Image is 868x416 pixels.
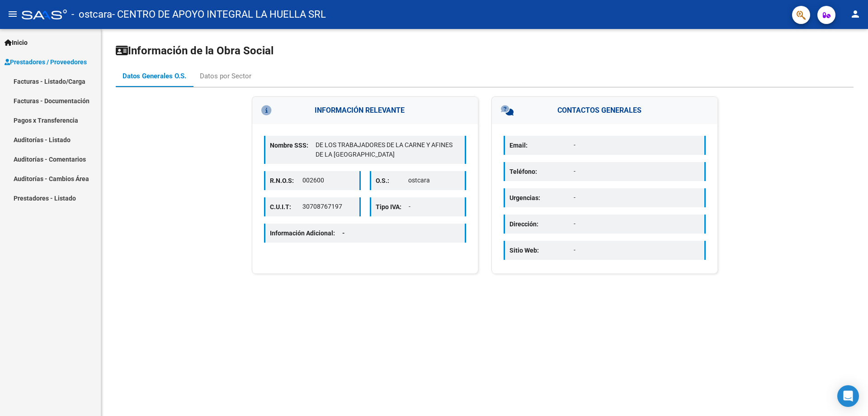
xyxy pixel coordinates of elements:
[492,97,717,124] h3: CONTACTOS GENERALES
[5,38,28,48] span: Inicio
[574,245,700,255] p: -
[5,57,87,67] span: Prestadores / Proveedores
[270,176,302,186] p: R.N.O.S:
[270,228,352,238] p: Información Adicional:
[316,140,460,159] p: DE LOS TRABAJADORES DE LA CARNE Y AFINES DE LA [GEOGRAPHIC_DATA]
[574,219,700,229] p: -
[574,140,700,150] p: -
[270,140,316,150] p: Nombre SSS:
[71,5,112,24] span: - ostcara
[342,230,345,237] span: -
[302,176,354,185] p: 002600
[509,193,574,203] p: Urgencias:
[116,43,854,58] h1: Información de la Obra Social
[270,202,302,212] p: C.U.I.T:
[509,140,574,150] p: Email:
[509,167,574,177] p: Teléfono:
[574,193,700,202] p: -
[837,385,859,407] div: Open Intercom Messenger
[123,71,186,81] div: Datos Generales O.S.
[409,202,461,211] p: -
[509,245,574,255] p: Sitio Web:
[408,176,460,185] p: ostcara
[7,9,18,19] mat-icon: menu
[302,202,354,211] p: 30708767197
[252,97,478,124] h3: INFORMACIÓN RELEVANTE
[376,202,409,212] p: Tipo IVA:
[574,167,700,176] p: -
[509,219,574,229] p: Dirección:
[376,176,408,186] p: O.S.:
[112,5,326,24] span: - CENTRO DE APOYO INTEGRAL LA HUELLA SRL
[850,9,861,19] mat-icon: person
[200,71,251,81] div: Datos por Sector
